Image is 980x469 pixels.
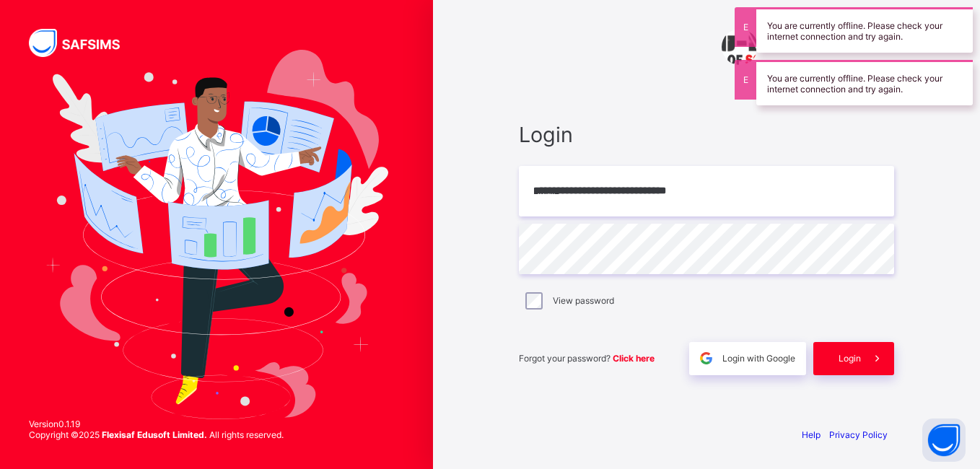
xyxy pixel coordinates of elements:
[698,350,714,367] img: google.396cfc9801f0270233282035f929180a.svg
[722,353,795,364] span: Login with Google
[102,429,207,440] strong: Flexisaf Edusoft Limited.
[922,418,966,462] button: Open asap
[756,7,973,53] div: You are currently offline. Please check your internet connection and try again.
[829,429,888,440] a: Privacy Policy
[45,50,388,419] img: Hero Image
[519,122,894,147] span: Login
[29,29,137,57] img: SAFSIMS Logo
[802,429,821,440] a: Help
[756,60,973,105] div: You are currently offline. Please check your internet connection and try again.
[29,429,284,440] span: Copyright © 2025 All rights reserved.
[29,418,284,429] span: Version 0.1.19
[553,295,614,306] label: View password
[839,353,861,364] span: Login
[613,353,655,364] a: Click here
[519,353,655,364] span: Forgot your password?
